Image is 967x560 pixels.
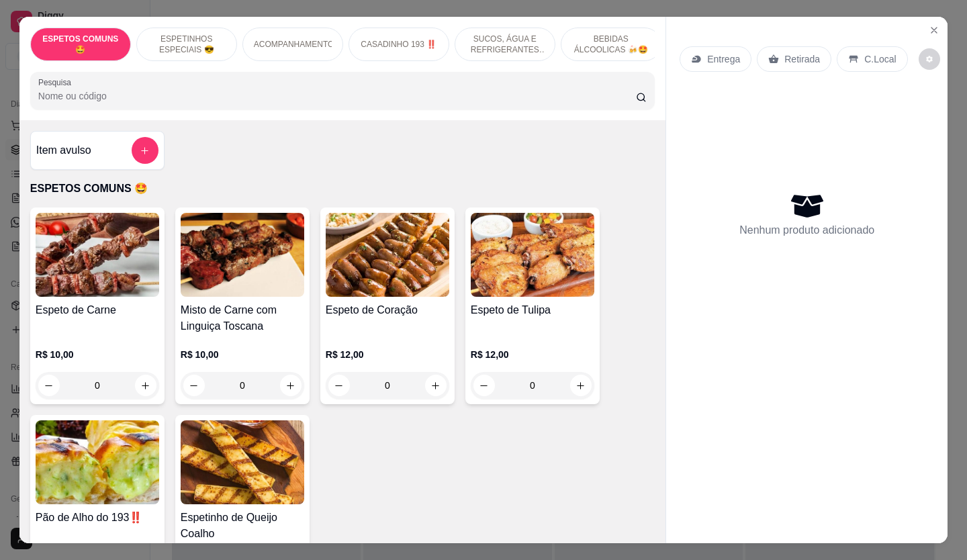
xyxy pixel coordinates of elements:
h4: Espeto de Carne [36,302,159,318]
p: R$ 10,00 [36,348,159,361]
button: Close [923,19,945,41]
p: Nenhum produto adicionado [739,222,874,238]
button: increase-product-quantity [280,375,302,396]
img: product-image [181,213,304,297]
button: add-separate-item [132,137,158,164]
p: SUCOS, ÁGUA E REFRIGERANTES 🥤 [466,34,544,55]
p: R$ 12,00 [471,348,594,361]
img: product-image [326,213,449,297]
p: ESPETOS COMUNS 🤩 [42,34,120,55]
h4: Item avulso [36,142,91,158]
p: R$ 12,00 [326,348,449,361]
button: decrease-product-quantity [38,375,60,396]
button: increase-product-quantity [570,375,592,396]
img: product-image [181,420,304,504]
p: BEBIDAS ÁLCOOLICAS 🍻🤩 [572,34,650,55]
p: CASADINHO 193 ‼️ [361,39,436,50]
h4: Misto de Carne com Linguiça Toscana [181,302,304,334]
button: decrease-product-quantity [328,375,350,396]
button: decrease-product-quantity [919,48,940,70]
h4: Espeto de Coração [326,302,449,318]
h4: Pão de Alho do 193‼️ [36,510,159,526]
p: C.Local [864,52,896,66]
h4: Espeto de Tulipa [471,302,594,318]
p: ESPETOS COMUNS 🤩 [30,181,655,197]
img: product-image [36,420,159,504]
p: Retirada [784,52,820,66]
button: decrease-product-quantity [183,375,205,396]
label: Pesquisa [38,77,76,88]
p: R$ 10,00 [181,348,304,361]
h4: Espetinho de Queijo Coalho [181,510,304,542]
button: increase-product-quantity [135,375,156,396]
img: product-image [471,213,594,297]
button: increase-product-quantity [425,375,447,396]
p: ESPETINHOS ESPECIAIS 😎 [148,34,226,55]
input: Pesquisa [38,89,637,103]
p: ACOMPANHAMENTOS [254,39,332,50]
img: product-image [36,213,159,297]
p: Entrega [707,52,740,66]
button: decrease-product-quantity [473,375,495,396]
